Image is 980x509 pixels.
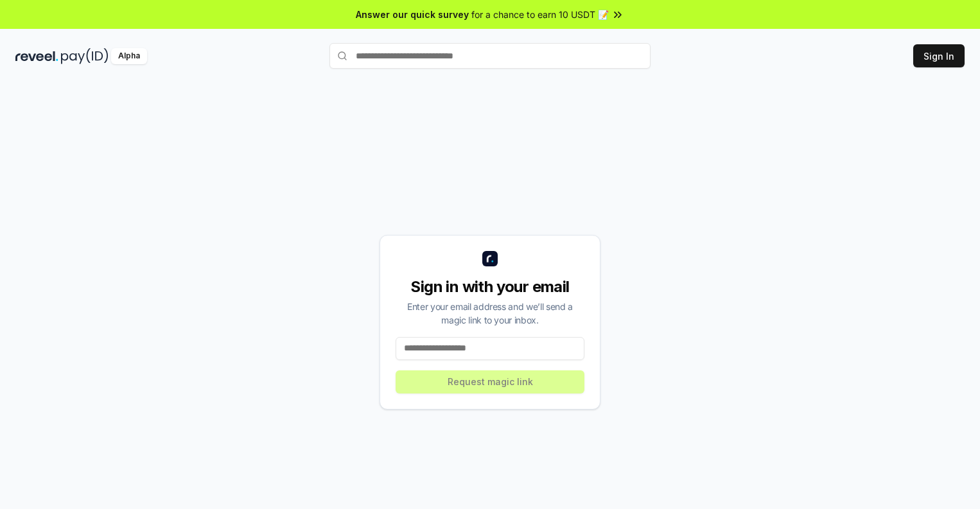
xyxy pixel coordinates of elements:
[396,300,584,327] div: Enter your email address and we’ll send a magic link to your inbox.
[61,48,109,64] img: pay_id
[356,8,469,21] span: Answer our quick survey
[913,44,965,67] button: Sign In
[482,251,498,266] img: logo_small
[471,8,609,21] span: for a chance to earn 10 USDT 📝
[15,48,58,64] img: reveel_dark
[111,48,147,64] div: Alpha
[396,277,584,297] div: Sign in with your email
